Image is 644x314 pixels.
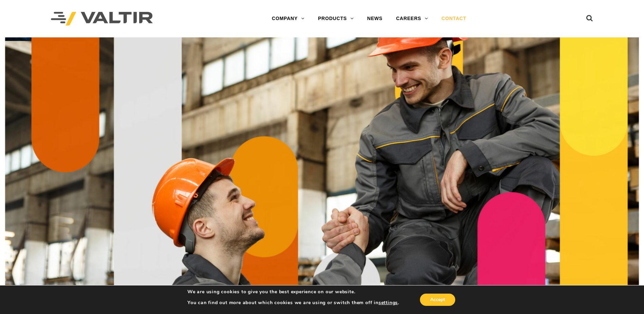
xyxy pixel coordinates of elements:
a: NEWS [361,12,389,25]
a: PRODUCTS [311,12,361,25]
button: Accept [420,294,455,306]
button: settings [379,300,398,306]
a: COMPANY [265,12,311,25]
img: Contact_1 [5,37,639,288]
a: CAREERS [389,12,435,25]
a: CONTACT [435,12,473,25]
p: You can find out more about which cookies we are using or switch them off in . [187,300,399,306]
img: Valtir [51,12,153,26]
p: We are using cookies to give you the best experience on our website. [187,289,399,295]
